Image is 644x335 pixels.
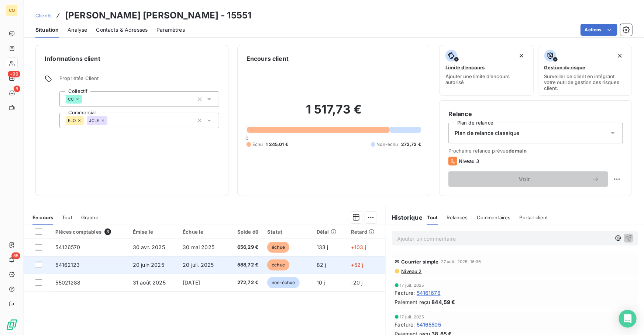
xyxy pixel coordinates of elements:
h6: Encours client [247,54,289,63]
span: Ajouter une limite d’encours autorisé [445,73,527,85]
span: 20 juin 2025 [133,262,164,268]
h2: 1 517,73 € [247,102,421,124]
span: 31 août 2025 [133,279,166,286]
span: 5 [14,86,20,92]
span: Tout [427,214,438,220]
span: 844,59 € [432,298,455,306]
span: Graphe [81,214,99,220]
span: 0 [245,135,248,141]
h6: Informations client [45,54,219,63]
span: Échu [252,141,263,148]
span: Clients [35,13,52,18]
span: 17 juil. 2025 [400,315,424,319]
span: 30 avr. 2025 [133,244,165,250]
span: 20 juil. 2025 [183,262,214,268]
span: Situation [35,26,59,34]
div: Échue le [183,229,223,235]
span: Propriétés Client [59,75,219,86]
span: Portail client [520,214,548,220]
span: demain [509,148,527,154]
span: 54165505 [417,321,441,328]
span: 3 [104,228,111,235]
span: Non-échu [377,141,398,148]
button: Limite d’encoursAjouter une limite d’encours autorisé [439,45,534,96]
img: Logo LeanPay [6,319,18,331]
h3: [PERSON_NAME] [PERSON_NAME] - 15551 [65,9,251,22]
button: Actions [581,24,617,36]
span: Limite d’encours [445,64,485,70]
div: Statut [267,229,308,235]
div: Solde dû [231,229,258,235]
div: Open Intercom Messenger [619,310,637,328]
h6: Relance [448,109,623,118]
span: 55 [11,252,20,259]
span: ELO [68,118,76,123]
span: Gestion du risque [544,64,586,70]
div: Pièces comptables [55,228,124,235]
span: 133 j [317,244,328,250]
span: 272,72 € [231,279,258,286]
span: Contacts & Adresses [96,26,148,34]
span: Facture : [395,289,415,297]
span: Voir [457,176,592,182]
button: Gestion du risqueSurveiller ce client en intégrant votre outil de gestion des risques client. [538,45,633,96]
span: Courrier simple [402,259,439,265]
span: Facture : [395,321,415,328]
span: 82 j [317,262,326,268]
span: Niveau 2 [401,268,422,274]
span: 272,72 € [401,141,421,148]
div: Délai [317,229,342,235]
span: 54162123 [55,262,80,268]
span: -20 j [351,279,363,286]
span: 588,72 € [231,261,258,269]
span: 30 mai 2025 [183,244,214,250]
span: Niveau 3 [459,158,479,164]
span: JCLE [89,118,99,123]
div: Retard [351,229,381,235]
span: Paramètres [156,26,185,34]
span: échue [267,242,289,253]
span: Paiement reçu [395,298,430,306]
span: Tout [62,214,72,220]
button: Voir [448,171,608,187]
div: CO [6,4,18,16]
span: 55021288 [55,279,80,286]
span: Relances [447,214,468,220]
input: Ajouter une valeur [82,96,88,102]
span: [DATE] [183,279,200,286]
span: Prochaine relance prévue [448,148,623,154]
span: Plan de relance classique [455,129,520,137]
span: 656,29 € [231,244,258,251]
span: 17 juil. 2025 [400,283,424,287]
span: En cours [32,214,53,220]
span: Surveiller ce client en intégrant votre outil de gestion des risques client. [544,73,626,91]
span: 27 août 2025, 16:36 [441,259,481,264]
span: échue [267,259,289,271]
div: Émise le [133,229,174,235]
h6: Historique [386,213,423,222]
span: 10 j [317,279,325,286]
span: 54161678 [417,289,441,297]
a: Clients [35,12,52,19]
span: 1 245,01 € [266,141,289,148]
input: Ajouter une valeur [107,117,113,124]
span: +52 j [351,262,364,268]
span: Commentaires [477,214,511,220]
span: CC [68,97,74,101]
span: +103 j [351,244,366,250]
span: +99 [8,71,20,77]
span: non-échue [267,277,299,288]
span: Analyse [68,26,87,34]
span: 54126570 [55,244,80,250]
